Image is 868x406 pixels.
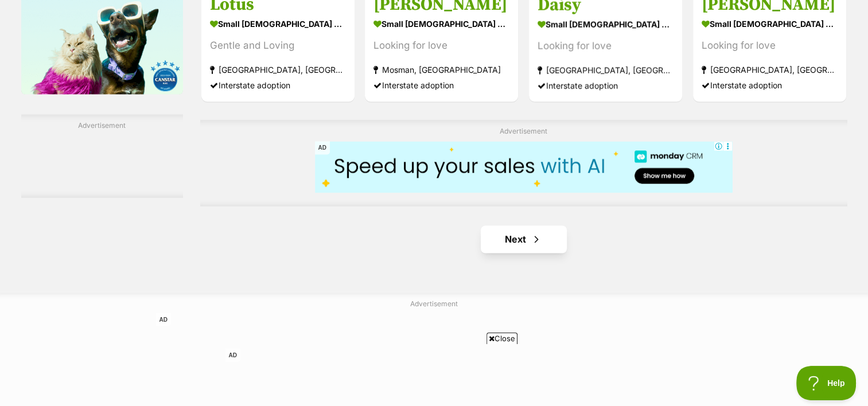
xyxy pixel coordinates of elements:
strong: small [DEMOGRAPHIC_DATA] Dog [538,15,674,32]
strong: small [DEMOGRAPHIC_DATA] Dog [373,15,509,32]
iframe: Help Scout Beacon - Open [796,366,857,400]
div: Interstate adoption [702,77,838,93]
strong: [GEOGRAPHIC_DATA], [GEOGRAPHIC_DATA] [538,62,674,77]
div: Interstate adoption [210,77,346,93]
strong: [GEOGRAPHIC_DATA], [GEOGRAPHIC_DATA] [210,62,346,77]
strong: small [DEMOGRAPHIC_DATA] Dog [210,15,346,32]
div: Gentle and Loving [210,38,346,53]
div: Looking for love [373,38,509,53]
div: Looking for love [702,38,838,53]
div: Looking for love [538,38,674,53]
span: Close [486,333,517,344]
span: AD [315,141,330,154]
span: AD [156,313,171,326]
div: Advertisement [200,120,847,206]
strong: Mosman, [GEOGRAPHIC_DATA] [373,62,509,77]
div: Advertisement [21,114,183,198]
span: AD [225,349,240,362]
div: Interstate adoption [538,77,674,93]
iframe: Advertisement [225,349,643,400]
strong: small [DEMOGRAPHIC_DATA] Dog [702,15,838,32]
nav: Pagination [200,225,847,253]
div: Interstate adoption [373,77,509,93]
strong: [GEOGRAPHIC_DATA], [GEOGRAPHIC_DATA] [702,62,838,77]
a: Next page [481,225,567,253]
